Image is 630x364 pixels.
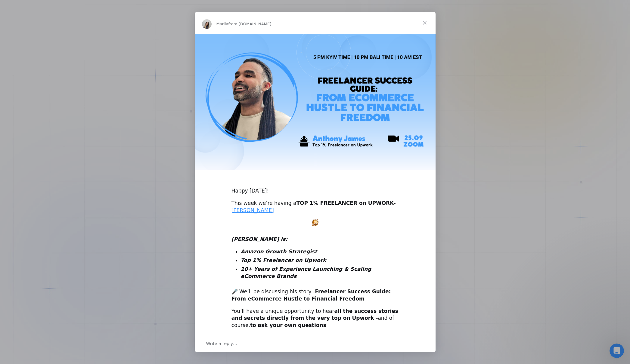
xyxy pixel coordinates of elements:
div: Happy [DATE]! [231,180,399,195]
i: Amazon Growth Strategist [241,248,317,254]
span: Close [414,12,436,34]
b: to ask your own questions [250,322,326,328]
b: Freelancer Success Guide: From eCommerce Hustle to Financial Freedom [231,288,391,302]
span: from [DOMAIN_NAME] [228,22,271,26]
i: 10+ Years of Experience Launching & Scaling eCommerce Brands [241,266,371,279]
span: Write a reply… [206,340,237,347]
span: Mariia [216,22,228,26]
b: TOP 1% FREELANCER on UPWORK [296,200,394,206]
img: :excited: [312,219,318,226]
img: Profile image for Mariia [202,19,212,29]
div: You’ll have a unique opportunity to hear and of course, [231,308,399,329]
div: Open conversation and reply [195,335,436,352]
a: [PERSON_NAME] [231,207,274,213]
i: Top 1% Freelancer on Upwork [241,257,326,263]
div: 🎤 We’ll be discussing his story - [231,288,399,303]
div: This week we’re having a - [231,200,399,214]
i: [PERSON_NAME] is: [231,236,288,242]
